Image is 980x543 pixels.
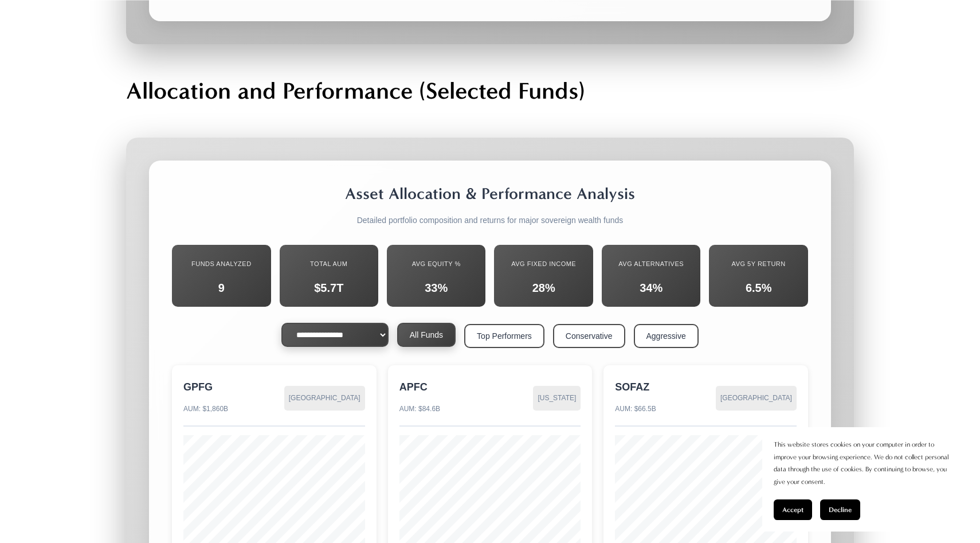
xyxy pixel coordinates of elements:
[774,499,812,520] button: Accept
[820,499,860,520] button: Decline
[610,253,692,274] div: Avg Alternatives
[126,77,585,104] strong: Allocation and Performance (Selected Funds)
[181,278,262,298] div: 9
[774,439,957,488] p: This website stores cookies on your computer in order to improve your browsing experience. We do ...
[762,427,969,532] section: Cookie banner
[718,253,799,274] div: Avg 5Y Return
[464,324,544,349] button: Top Performers
[610,278,692,298] div: 34%
[553,324,625,349] button: Conservative
[503,278,584,298] div: 28%
[172,213,808,228] p: Detailed portfolio composition and returns for major sovereign wealth funds
[716,386,797,410] div: [GEOGRAPHIC_DATA]
[399,399,440,419] div: AUM: $84.6B
[288,253,370,274] div: Total AUM
[395,278,477,298] div: 33%
[183,377,228,397] div: GPFG
[718,278,799,298] div: 6.5%
[395,253,477,274] div: Avg Equity %
[829,506,852,514] span: Decline
[533,386,581,410] div: [US_STATE]
[615,377,656,397] div: SOFAZ
[183,399,228,419] div: AUM: $1,860B
[399,377,440,397] div: APFC
[634,324,699,349] button: Aggressive
[288,278,370,298] div: $5.7T
[397,323,456,347] button: All Funds
[172,183,808,204] h2: Asset Allocation & Performance Analysis
[503,253,584,274] div: Avg Fixed Income
[782,506,803,514] span: Accept
[615,399,656,419] div: AUM: $66.5B
[181,253,262,274] div: Funds Analyzed
[284,386,365,410] div: [GEOGRAPHIC_DATA]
